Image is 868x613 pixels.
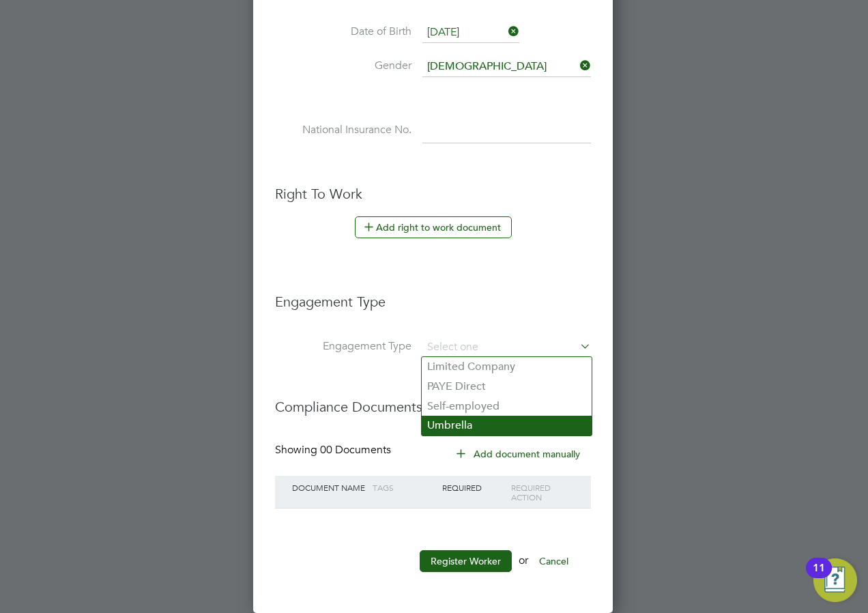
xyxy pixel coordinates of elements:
li: Self-employed [422,397,592,416]
button: Add right to work document [355,216,512,238]
label: Date of Birth [275,25,411,39]
input: Select one [422,23,519,43]
div: 11 [813,568,825,586]
input: Select one [422,338,591,357]
div: Required Action [508,476,577,509]
div: Required [439,476,508,499]
li: PAYE Direct [422,377,592,397]
h3: Right To Work [275,185,591,203]
div: Document Name [289,476,369,499]
h3: Compliance Documents [275,384,591,416]
li: Limited Company [422,357,592,377]
button: Open Resource Center, 11 new notifications [813,558,857,602]
label: Gender [275,59,411,73]
button: Cancel [528,550,579,572]
h3: Engagement Type [275,279,591,311]
button: Add document manually [447,443,591,465]
span: 00 Documents [320,443,391,457]
label: National Insurance No. [275,123,411,137]
label: Engagement Type [275,339,411,354]
div: Tags [369,476,439,499]
input: Select one [422,57,591,77]
button: Register Worker [420,550,512,572]
li: Umbrella [422,416,592,436]
div: Showing [275,443,394,457]
li: or [275,550,591,586]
